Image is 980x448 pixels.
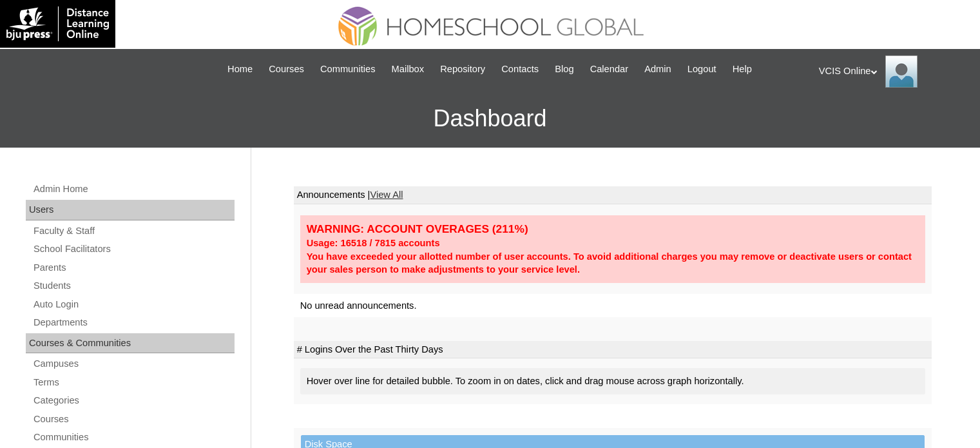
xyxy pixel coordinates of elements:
[32,297,235,313] a: Auto Login
[314,62,382,77] a: Communities
[385,62,431,77] a: Mailbox
[307,250,919,277] div: You have exceeded your allotted number of user accounts. To avoid additional charges you may remo...
[307,238,440,248] strong: Usage: 16518 / 7815 accounts
[6,90,974,148] h3: Dashboard
[307,222,919,237] div: WARNING: ACCOUNT OVERAGES (211%)
[32,356,235,372] a: Campuses
[584,62,635,77] a: Calendar
[495,62,545,77] a: Contacts
[726,62,758,77] a: Help
[269,62,304,77] span: Courses
[26,200,235,220] div: Users
[819,55,967,88] div: VCIS Online
[501,62,539,77] span: Contacts
[294,341,932,359] td: # Logins Over the Past Thirty Days
[32,181,235,197] a: Admin Home
[32,429,235,445] a: Communities
[392,62,425,77] span: Mailbox
[555,62,573,77] span: Blog
[227,62,253,77] span: Home
[687,62,716,77] span: Logout
[434,62,492,77] a: Repository
[262,62,311,77] a: Courses
[370,190,403,200] a: View All
[32,315,235,331] a: Departments
[885,55,918,88] img: VCIS Online Admin
[440,62,485,77] span: Repository
[221,62,259,77] a: Home
[300,368,925,394] div: Hover over line for detailed bubble. To zoom in on dates, click and drag mouse across graph horiz...
[644,62,671,77] span: Admin
[32,375,235,391] a: Terms
[294,294,932,318] td: No unread announcements.
[32,223,235,239] a: Faculty & Staff
[548,62,580,77] a: Blog
[638,62,678,77] a: Admin
[32,393,235,409] a: Categories
[733,62,752,77] span: Help
[590,62,628,77] span: Calendar
[6,6,109,41] img: logo-white.png
[32,260,235,276] a: Parents
[320,62,376,77] span: Communities
[294,186,932,204] td: Announcements |
[32,241,235,257] a: School Facilitators
[26,333,235,354] div: Courses & Communities
[32,411,235,427] a: Courses
[32,278,235,294] a: Students
[681,62,723,77] a: Logout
